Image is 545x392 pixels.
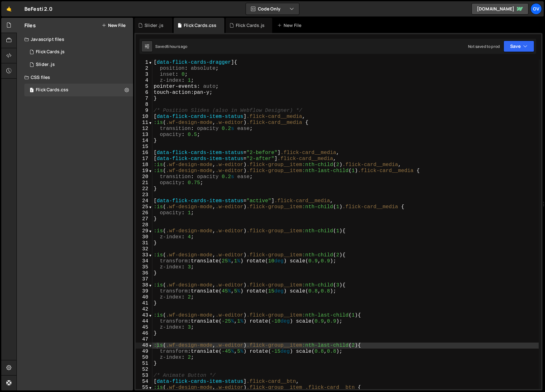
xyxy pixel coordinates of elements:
[136,282,152,288] div: 38
[36,87,68,93] div: Flick Cards.css
[136,192,152,198] div: 23
[24,5,53,13] div: BeFesti 2.0
[136,294,152,300] div: 40
[136,78,152,84] div: 4
[136,331,152,337] div: 46
[136,108,152,114] div: 9
[503,41,534,52] button: Save
[136,174,152,180] div: 20
[136,355,152,361] div: 50
[136,270,152,276] div: 36
[136,379,152,385] div: 54
[36,49,65,55] div: Flick Cards.js
[236,22,265,29] div: Flick Cards.js
[167,44,188,49] div: 6 hours ago
[24,22,36,29] h2: Files
[136,156,152,162] div: 17
[17,71,133,84] div: CSS files
[136,306,152,312] div: 42
[136,66,152,72] div: 2
[102,23,125,28] button: New File
[136,318,152,325] div: 44
[136,228,152,234] div: 29
[136,150,152,156] div: 16
[136,312,152,318] div: 43
[136,373,152,379] div: 53
[136,367,152,373] div: 52
[136,180,152,186] div: 21
[136,222,152,228] div: 28
[136,60,152,66] div: 1
[136,288,152,294] div: 39
[136,240,152,246] div: 31
[136,132,152,138] div: 13
[17,33,133,46] div: Javascript files
[184,22,216,29] div: Flick Cards.css
[136,72,152,78] div: 3
[36,62,55,67] div: Slider .js
[468,44,500,49] div: Not saved to prod
[24,46,133,58] div: 16566/45025.js
[136,144,152,150] div: 15
[530,3,542,15] a: Ov
[136,276,152,282] div: 37
[24,58,133,71] div: 16566/45028.js
[144,22,163,29] div: Slider .js
[136,258,152,264] div: 34
[136,337,152,343] div: 47
[136,162,152,168] div: 18
[136,300,152,306] div: 41
[136,252,152,258] div: 33
[155,44,188,49] div: Saved
[136,264,152,270] div: 35
[136,216,152,222] div: 27
[136,198,152,204] div: 24
[1,1,17,16] a: 🤙
[136,325,152,331] div: 45
[136,126,152,132] div: 12
[246,3,299,15] button: Code Only
[136,120,152,126] div: 11
[136,343,152,349] div: 48
[136,210,152,216] div: 26
[471,3,529,15] a: [DOMAIN_NAME]
[136,168,152,174] div: 19
[136,102,152,108] div: 8
[30,88,34,93] span: 1
[24,84,133,96] div: 16566/45026.css
[136,246,152,252] div: 32
[136,204,152,210] div: 25
[136,349,152,355] div: 49
[136,114,152,120] div: 10
[136,90,152,96] div: 6
[136,138,152,144] div: 14
[136,385,152,391] div: 55
[136,96,152,102] div: 7
[136,186,152,192] div: 22
[136,234,152,240] div: 30
[136,361,152,367] div: 51
[136,84,152,90] div: 5
[277,22,304,29] div: New File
